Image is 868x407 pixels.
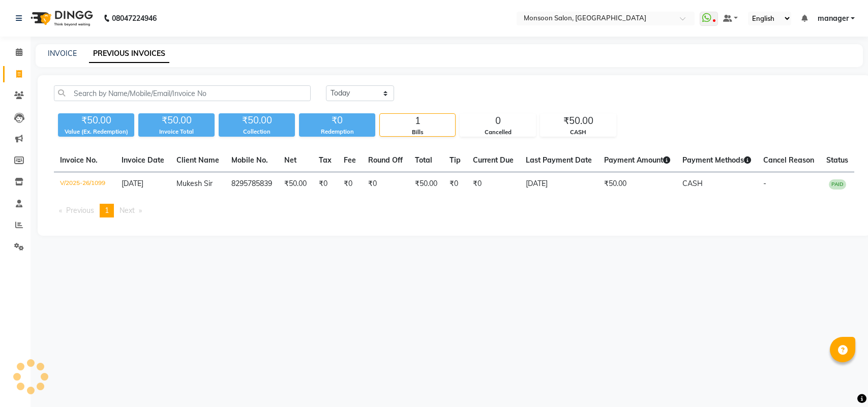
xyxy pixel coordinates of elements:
td: ₹50.00 [598,172,676,196]
div: ₹50.00 [541,114,616,128]
span: Tax [319,155,332,165]
td: ₹0 [338,172,362,196]
td: V/2025-26/1099 [54,172,115,196]
div: Bills [380,128,455,137]
span: manager [818,13,849,24]
span: Previous [66,206,94,215]
span: Client Name [176,155,219,165]
span: Status [826,155,848,165]
input: Search by Name/Mobile/Email/Invoice No [54,85,311,101]
div: CASH [541,128,616,137]
a: PREVIOUS INVOICES [89,45,169,63]
td: ₹0 [467,172,520,196]
span: Payment Amount [604,155,670,165]
td: 8295785839 [225,172,278,196]
div: 0 [460,114,535,128]
span: Net [284,155,296,165]
nav: Pagination [54,204,854,217]
span: 1 [105,206,109,215]
div: ₹0 [299,113,375,128]
div: Value (Ex. Redemption) [58,128,134,136]
a: INVOICE [48,49,77,58]
div: Collection [219,128,295,136]
span: Round Off [368,155,403,165]
span: - [763,179,766,188]
span: Cancel Reason [763,155,814,165]
span: Mobile No. [231,155,268,165]
span: Last Payment Date [526,155,592,165]
span: [DATE] [122,179,143,188]
span: PAID [829,179,846,190]
b: 08047224946 [112,4,157,33]
img: logo [26,4,96,33]
td: ₹50.00 [278,172,313,196]
td: [DATE] [520,172,598,196]
div: Cancelled [460,128,535,137]
span: Fee [344,155,356,165]
div: Invoice Total [138,128,215,136]
div: ₹50.00 [219,113,295,128]
td: ₹0 [362,172,409,196]
span: Current Due [473,155,514,165]
td: ₹0 [313,172,338,196]
td: ₹0 [443,172,467,196]
span: Next [119,206,135,215]
span: CASH [682,179,703,188]
span: Tip [450,155,461,165]
td: ₹50.00 [409,172,443,196]
div: ₹50.00 [138,113,215,128]
span: Invoice Date [122,155,164,165]
span: Payment Methods [682,155,751,165]
span: Total [415,155,432,165]
div: ₹50.00 [58,113,134,128]
span: Invoice No. [60,155,98,165]
div: Redemption [299,128,375,136]
span: Mukesh Sir [176,179,213,188]
div: 1 [380,114,455,128]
